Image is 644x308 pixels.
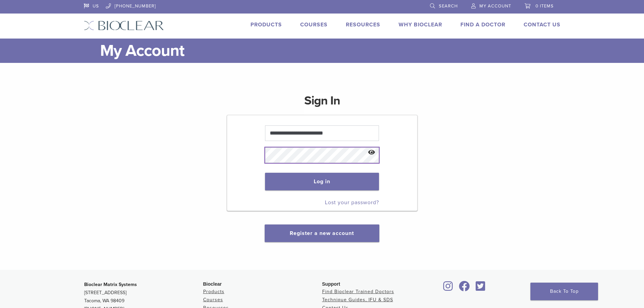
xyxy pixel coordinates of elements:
[304,93,340,114] h1: Sign In
[300,21,328,28] a: Courses
[439,3,458,9] span: Search
[265,173,379,190] button: Log in
[325,199,379,206] a: Lost your password?
[524,21,560,28] a: Contact Us
[203,289,224,294] a: Products
[322,289,394,294] a: Find Bioclear Trained Doctors
[100,39,560,63] h1: My Account
[457,285,472,292] a: Bioclear
[84,21,164,30] img: Bioclear
[441,285,455,292] a: Bioclear
[479,3,511,9] span: My Account
[322,297,393,303] a: Technique Guides, IFU & SDS
[251,21,282,28] a: Products
[203,281,222,287] span: Bioclear
[399,21,442,28] a: Why Bioclear
[203,297,223,303] a: Courses
[530,283,598,300] a: Back To Top
[535,3,554,9] span: 0 items
[460,21,505,28] a: Find A Doctor
[474,285,488,292] a: Bioclear
[84,282,137,287] strong: Bioclear Matrix Systems
[364,144,379,161] button: Show password
[290,230,354,237] a: Register a new account
[346,21,380,28] a: Resources
[322,281,340,287] span: Support
[265,224,379,242] button: Register a new account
